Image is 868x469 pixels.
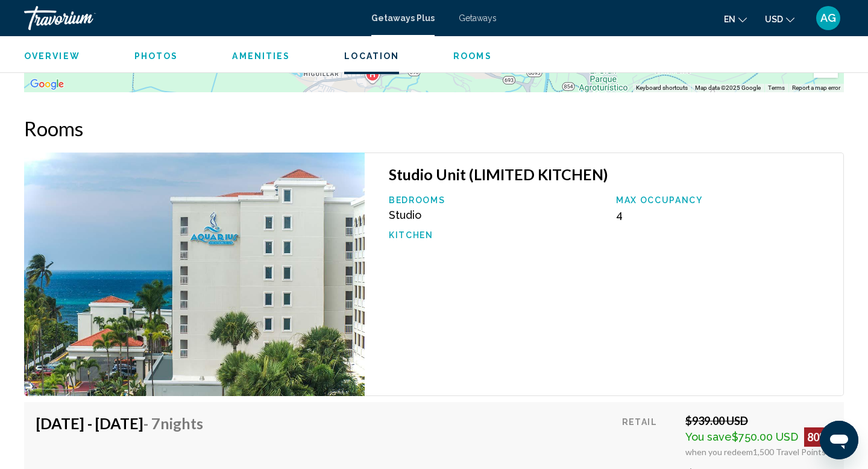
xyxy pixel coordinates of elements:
[753,447,826,457] span: 1,500 Travel Points
[232,51,290,61] span: Amenities
[685,447,753,457] span: when you redeem
[24,116,844,140] h2: Rooms
[813,5,844,31] button: User Menu
[389,165,831,183] h3: Studio Unit (LIMITED KITCHEN)
[24,51,80,61] span: Overview
[371,13,435,23] a: Getaways Plus
[724,14,735,24] span: en
[27,77,67,92] a: Open this area in Google Maps (opens a new window)
[24,153,365,396] img: ii_aqv1.jpg
[616,195,831,205] p: Max Occupancy
[804,427,832,447] div: 80%
[389,195,604,205] p: Bedrooms
[344,51,399,61] span: Location
[459,13,497,23] a: Getaways
[232,51,290,61] button: Amenities
[160,414,203,432] span: Nights
[685,430,732,443] span: You save
[389,209,421,221] span: Studio
[616,209,623,221] span: 4
[765,10,794,28] button: Change currency
[820,12,836,24] span: AG
[36,414,203,432] h4: [DATE] - [DATE]
[732,430,798,443] span: $750.00 USD
[685,414,832,427] div: $939.00 USD
[820,421,858,459] iframe: Button to launch messaging window
[792,84,840,91] a: Report a map error
[24,51,80,61] button: Overview
[134,51,178,61] button: Photos
[695,84,761,91] span: Map data ©2025 Google
[134,51,178,61] span: Photos
[453,51,492,61] span: Rooms
[344,51,399,61] button: Location
[27,77,67,92] img: Google
[622,414,676,457] div: Retail
[724,10,747,28] button: Change language
[453,51,492,61] button: Rooms
[143,414,203,432] span: - 7
[636,84,688,92] button: Keyboard shortcuts
[389,230,604,240] p: Kitchen
[765,14,783,24] span: USD
[768,84,785,91] a: Terms
[24,6,359,30] a: Travorium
